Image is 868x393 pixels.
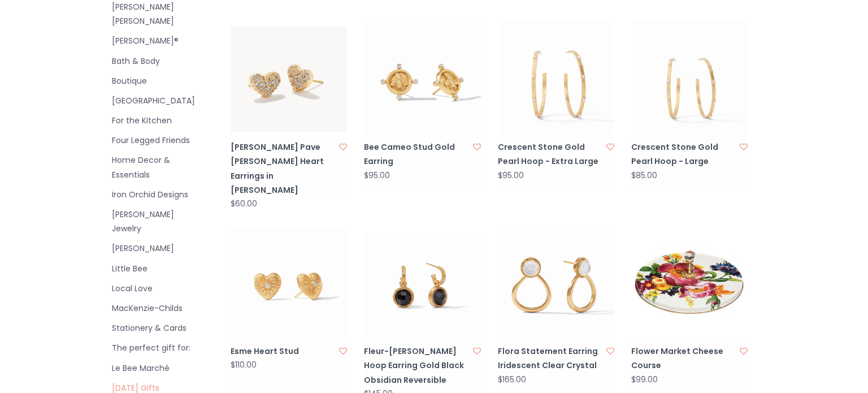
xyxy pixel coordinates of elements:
[112,188,205,202] a: Iron Orchid Designs
[498,375,526,384] div: $165.00
[112,114,205,128] a: For the Kitchen
[112,321,205,335] a: Stationery & Cards
[231,361,257,369] div: $110.00
[112,133,205,148] a: Four Legged Friends
[339,141,347,153] a: Add to wishlist
[631,344,736,373] a: Flower Market Cheese Course
[364,225,480,342] img: Julie Vos Fleur-de-Lis Hoop Earring Gold Black Obsidian Reversible
[740,346,748,357] a: Add to wishlist
[631,375,658,384] div: $99.00
[112,361,205,375] a: Le Bee Marché
[498,344,603,373] a: Flora Statement Earring Iridescent Clear Crystal
[473,141,481,153] a: Add to wishlist
[112,241,205,256] a: [PERSON_NAME]
[473,346,481,357] a: Add to wishlist
[231,200,257,208] div: $60.00
[112,34,205,48] a: [PERSON_NAME]®
[498,171,524,180] div: $95.00
[364,140,469,169] a: Bee Cameo Stud Gold Earring
[498,225,614,342] img: Julie Vos Flora Statement Earring Iridescent Clear Crystal
[364,344,469,387] a: Fleur-[PERSON_NAME] Hoop Earring Gold Black Obsidian Reversible
[231,140,336,197] a: [PERSON_NAME] Pave [PERSON_NAME] Heart Earrings in [PERSON_NAME]
[631,171,657,180] div: $85.00
[631,140,736,169] a: Crescent Stone Gold Pearl Hoop - Large
[364,171,390,180] div: $95.00
[364,21,480,137] img: Julie Vos Bee Cameo Stud Gold Earring
[112,153,205,182] a: Home Decor & Essentials
[231,21,347,137] img: Kendra Scott Ari Gold Pave Crystal Heart Earrings in White Crystal
[112,208,205,236] a: [PERSON_NAME] Jewelry
[498,140,603,169] a: Crescent Stone Gold Pearl Hoop - Extra Large
[606,141,614,153] a: Add to wishlist
[231,225,347,342] img: Julie Vos Esme Heart Stud
[231,344,336,359] a: Esme Heart Stud
[339,346,347,357] a: Add to wishlist
[112,54,205,68] a: Bath & Body
[498,21,614,137] img: Julie Vos Crescent Stone Gold Pearl Hoop - Extra Large
[606,346,614,357] a: Add to wishlist
[631,225,748,342] img: MacKenzie-Childs Flower Market Cheese Course
[112,262,205,276] a: Little Bee
[112,94,205,108] a: [GEOGRAPHIC_DATA]
[112,74,205,88] a: Boutique
[112,301,205,316] a: MacKenzie-Childs
[740,141,748,153] a: Add to wishlist
[112,341,205,355] a: The perfect gift for:
[631,21,748,137] img: Julie Vos Crescent Stone Gold Pearl Hoop - Large
[112,282,205,296] a: Local Love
